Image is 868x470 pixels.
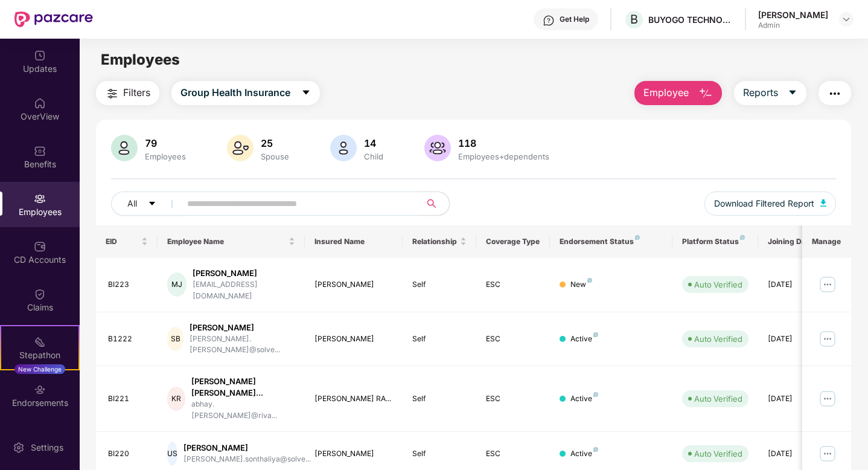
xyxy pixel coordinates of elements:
[167,387,185,411] div: KR
[301,88,311,98] span: caret-down
[420,199,443,208] span: search
[630,12,638,27] span: B
[841,14,851,24] img: svg+xml;base64,PHN2ZyBpZD0iRHJvcGRvd24tMzJ4MzIiIHhtbG5zPSJodHRwOi8vd3d3LnczLm9yZy8yMDAwL3N2ZyIgd2...
[587,278,592,283] img: svg+xml;base64,PHN2ZyB4bWxucz0iaHR0cDovL3d3dy53My5vcmcvMjAwMC9zdmciIHdpZHRoPSI4IiBoZWlnaHQ9IjgiIH...
[183,442,311,454] div: [PERSON_NAME]
[768,279,822,291] div: [DATE]
[740,235,745,240] img: svg+xml;base64,PHN2ZyB4bWxucz0iaHR0cDovL3d3dy53My5vcmcvMjAwMC9zdmciIHdpZHRoPSI4IiBoZWlnaHQ9IjgiIH...
[456,152,552,161] div: Employees+dependents
[101,51,180,68] span: Employees
[34,336,46,348] img: svg+xml;base64,PHN2ZyB4bWxucz0iaHR0cDovL3d3dy53My5vcmcvMjAwMC9zdmciIHdpZHRoPSIyMSIgaGVpZ2h0PSIyMC...
[643,85,689,100] span: Employee
[420,192,450,216] button: search
[560,14,589,24] div: Get Help
[34,97,46,109] img: svg+xml;base64,PHN2ZyBpZD0iSG9tZSIgeG1sbnM9Imh0dHA6Ly93d3cudzMub3JnLzIwMDAvc3ZnIiB3aWR0aD0iMjAiIG...
[758,9,828,21] div: [PERSON_NAME]
[96,225,158,258] th: EID
[167,237,286,246] span: Employee Name
[543,14,555,27] img: svg+xml;base64,PHN2ZyBpZD0iSGVscC0zMngzMiIgeG1sbnM9Imh0dHA6Ly93d3cudzMub3JnLzIwMDAvc3ZnIiB3aWR0aD...
[818,275,837,294] img: manageButton
[167,442,177,466] div: US
[818,444,837,463] img: manageButton
[171,81,320,105] button: Group Health Insurancecaret-down
[14,364,65,374] div: New Challenge
[167,327,184,351] div: SB
[330,135,357,161] img: svg+xml;base64,PHN2ZyB4bWxucz0iaHR0cDovL3d3dy53My5vcmcvMjAwMC9zdmciIHhtbG5zOnhsaW5rPSJodHRwOi8vd3...
[802,225,851,258] th: Manage
[788,88,797,98] span: caret-down
[694,448,742,460] div: Auto Verified
[190,333,295,356] div: [PERSON_NAME].[PERSON_NAME]@solve...
[108,448,148,460] div: BI220
[123,85,150,100] span: Filters
[456,137,552,149] div: 118
[424,135,451,161] img: svg+xml;base64,PHN2ZyB4bWxucz0iaHR0cDovL3d3dy53My5vcmcvMjAwMC9zdmciIHhtbG5zOnhsaW5rPSJodHRwOi8vd3...
[570,448,598,460] div: Active
[560,237,663,246] div: Endorsement Status
[108,279,148,291] div: BI223
[768,448,822,460] div: [DATE]
[34,145,46,157] img: svg+xml;base64,PHN2ZyBpZD0iQmVuZWZpdHMiIHhtbG5zPSJodHRwOi8vd3d3LnczLm9yZy8yMDAwL3N2ZyIgd2lkdGg9Ij...
[593,332,598,337] img: svg+xml;base64,PHN2ZyB4bWxucz0iaHR0cDovL3d3dy53My5vcmcvMjAwMC9zdmciIHdpZHRoPSI4IiBoZWlnaHQ9IjgiIH...
[193,279,295,302] div: [EMAIL_ADDRESS][DOMAIN_NAME]
[635,235,640,240] img: svg+xml;base64,PHN2ZyB4bWxucz0iaHR0cDovL3d3dy53My5vcmcvMjAwMC9zdmciIHdpZHRoPSI4IiBoZWlnaHQ9IjgiIH...
[183,454,311,465] div: [PERSON_NAME].sonthaliya@solve...
[412,393,467,405] div: Self
[476,225,550,258] th: Coverage Type
[13,442,25,454] img: svg+xml;base64,PHN2ZyBpZD0iU2V0dGluZy0yMHgyMCIgeG1sbnM9Imh0dHA6Ly93d3cudzMub3JnLzIwMDAvc3ZnIiB3aW...
[34,50,46,62] img: svg+xml;base64,PHN2ZyBpZD0iVXBkYXRlZCIgeG1sbnM9Imh0dHA6Ly93d3cudzMub3JnLzIwMDAvc3ZnIiB3aWR0aD0iMj...
[96,81,159,105] button: Filters
[314,448,394,460] div: [PERSON_NAME]
[193,268,295,279] div: [PERSON_NAME]
[486,393,540,405] div: ESC
[682,237,748,246] div: Platform Status
[743,85,778,100] span: Reports
[704,192,836,216] button: Download Filtered Report
[167,272,187,297] div: MJ
[593,392,598,397] img: svg+xml;base64,PHN2ZyB4bWxucz0iaHR0cDovL3d3dy53My5vcmcvMjAwMC9zdmciIHdpZHRoPSI4IiBoZWlnaHQ9IjgiIH...
[758,21,828,30] div: Admin
[258,137,292,149] div: 25
[486,333,540,345] div: ESC
[227,135,254,161] img: svg+xml;base64,PHN2ZyB4bWxucz0iaHR0cDovL3d3dy53My5vcmcvMjAwMC9zdmciIHhtbG5zOnhsaW5rPSJodHRwOi8vd3...
[34,288,46,300] img: svg+xml;base64,PHN2ZyBpZD0iQ2xhaW0iIHhtbG5zPSJodHRwOi8vd3d3LnczLm9yZy8yMDAwL3N2ZyIgd2lkdGg9IjIwIi...
[698,86,713,101] img: svg+xml;base64,PHN2ZyB4bWxucz0iaHR0cDovL3d3dy53My5vcmcvMjAwMC9zdmciIHhtbG5zOnhsaW5rPSJodHRwOi8vd3...
[191,376,295,399] div: [PERSON_NAME] [PERSON_NAME]...
[570,279,592,291] div: New
[34,240,46,253] img: svg+xml;base64,PHN2ZyBpZD0iQ0RfQWNjb3VudHMiIGRhdGEtbmFtZT0iQ0QgQWNjb3VudHMiIHhtbG5zPSJodHRwOi8vd3...
[570,393,598,405] div: Active
[694,333,742,345] div: Auto Verified
[486,279,540,291] div: ESC
[818,389,837,408] img: manageButton
[142,137,188,149] div: 79
[820,199,826,207] img: svg+xml;base64,PHN2ZyB4bWxucz0iaHR0cDovL3d3dy53My5vcmcvMjAwMC9zdmciIHhtbG5zOnhsaW5rPSJodHRwOi8vd3...
[412,279,467,291] div: Self
[768,333,822,345] div: [DATE]
[768,393,822,405] div: [DATE]
[108,393,148,405] div: BI221
[758,225,832,258] th: Joining Date
[734,81,806,105] button: Reportscaret-down
[362,152,386,161] div: Child
[412,237,458,246] span: Relationship
[142,152,188,161] div: Employees
[106,237,139,246] span: EID
[314,333,394,345] div: [PERSON_NAME]
[314,279,394,291] div: [PERSON_NAME]
[105,86,120,101] img: svg+xml;base64,PHN2ZyB4bWxucz0iaHR0cDovL3d3dy53My5vcmcvMjAwMC9zdmciIHdpZHRoPSIyNCIgaGVpZ2h0PSIyNC...
[694,393,742,405] div: Auto Verified
[34,193,46,205] img: svg+xml;base64,PHN2ZyBpZD0iRW1wbG95ZWVzIiB4bWxucz0iaHR0cDovL3d3dy53My5vcmcvMjAwMC9zdmciIHdpZHRoPS...
[111,135,138,161] img: svg+xml;base64,PHN2ZyB4bWxucz0iaHR0cDovL3d3dy53My5vcmcvMjAwMC9zdmciIHhtbG5zOnhsaW5rPSJodHRwOi8vd3...
[314,393,394,405] div: [PERSON_NAME] RA...
[127,197,137,210] span: All
[486,448,540,460] div: ESC
[305,225,403,258] th: Insured Name
[648,14,733,25] div: BUYOGO TECHNOLOGIES INDIA PRIVATE LIMITED
[111,192,185,216] button: Allcaret-down
[362,137,386,149] div: 14
[714,197,814,210] span: Download Filtered Report
[634,81,722,105] button: Employee
[34,384,46,396] img: svg+xml;base64,PHN2ZyBpZD0iRW5kb3JzZW1lbnRzIiB4bWxucz0iaHR0cDovL3d3dy53My5vcmcvMjAwMC9zdmciIHdpZH...
[593,447,598,452] img: svg+xml;base64,PHN2ZyB4bWxucz0iaHR0cDovL3d3dy53My5vcmcvMjAwMC9zdmciIHdpZHRoPSI4IiBoZWlnaHQ9IjgiIH...
[258,152,292,161] div: Spouse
